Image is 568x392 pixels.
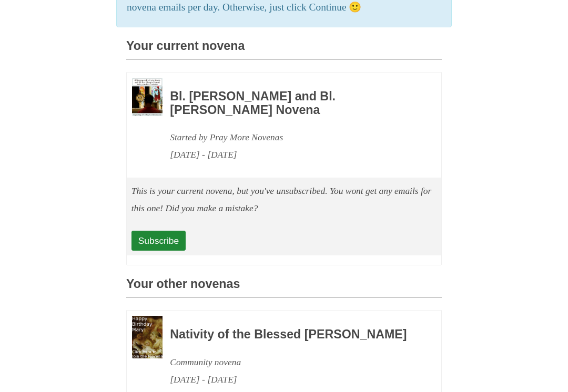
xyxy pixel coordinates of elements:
div: Community novena [170,354,413,372]
h3: Bl. [PERSON_NAME] and Bl. [PERSON_NAME] Novena [170,90,413,117]
em: This is your current novena, but you've unsubscribed. You wont get any emails for this one! Did y... [131,186,432,214]
img: Novena image [132,316,163,359]
h3: Your other novenas [126,278,442,298]
div: Started by Pray More Novenas [170,129,413,147]
div: [DATE] - [DATE] [170,147,413,164]
div: [DATE] - [DATE] [170,372,413,389]
a: Subscribe [131,231,186,251]
img: Novena image [132,78,163,117]
h3: Your current novena [126,40,442,60]
h3: Nativity of the Blessed [PERSON_NAME] [170,328,413,342]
